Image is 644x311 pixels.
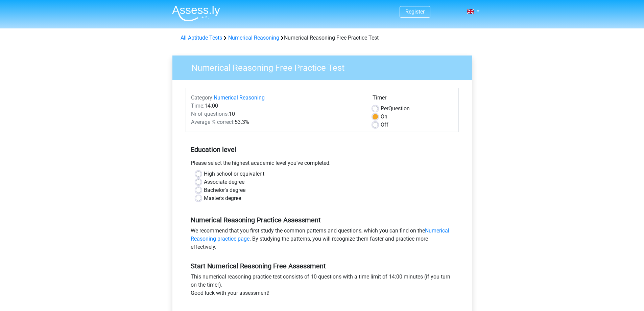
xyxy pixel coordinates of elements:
[191,94,214,101] span: Category:
[204,170,264,178] label: High school or equivalent
[381,105,410,113] label: Question
[214,94,265,101] a: Numerical Reasoning
[228,35,279,41] a: Numerical Reasoning
[186,102,367,110] div: 14:00
[204,194,241,202] label: Master's degree
[191,262,454,270] h5: Start Numerical Reasoning Free Assessment
[381,113,387,121] label: On
[186,110,367,118] div: 10
[186,118,367,126] div: 53.3%
[178,34,467,42] div: Numerical Reasoning Free Practice Test
[186,159,459,170] div: Please select the highest academic level you’ve completed.
[381,105,388,112] span: Per
[191,111,229,117] span: Nr of questions:
[186,227,459,254] div: We recommend that you first study the common patterns and questions, which you can find on the . ...
[172,5,220,21] img: Assessly
[191,143,454,156] h5: Education level
[191,216,454,224] h5: Numerical Reasoning Practice Assessment
[373,94,453,105] div: Timer
[381,121,388,129] label: Off
[204,178,244,186] label: Associate degree
[191,119,235,125] span: Average % correct:
[186,273,459,300] div: This numerical reasoning practice test consists of 10 questions with a time limit of 14:00 minute...
[191,103,205,109] span: Time:
[204,186,245,194] label: Bachelor's degree
[405,8,425,15] a: Register
[183,60,467,73] h3: Numerical Reasoning Free Practice Test
[181,35,222,41] a: All Aptitude Tests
